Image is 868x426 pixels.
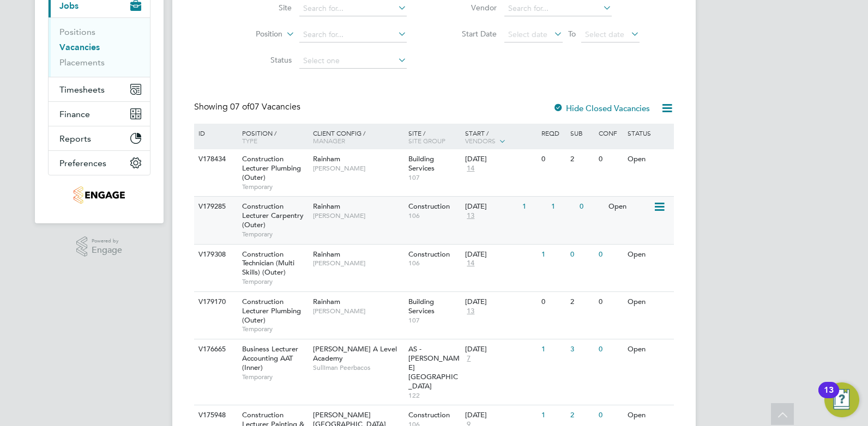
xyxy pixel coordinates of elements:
[408,391,460,400] span: 122
[408,154,435,173] span: Building Services
[196,292,234,312] div: V179170
[196,339,234,360] div: V176665
[568,124,596,142] div: Sub
[196,405,234,425] div: V175948
[242,230,308,239] span: Temporary
[408,316,460,325] span: 107
[59,133,91,144] span: Reports
[585,29,624,39] span: Select date
[59,109,90,119] span: Finance
[310,124,406,150] div: Client Config /
[465,307,476,316] span: 13
[59,84,105,95] span: Timesheets
[465,259,476,268] span: 14
[408,410,450,419] span: Construction
[49,126,150,150] button: Reports
[313,363,403,372] span: Sulliman Peerbacos
[299,53,407,69] input: Select one
[242,297,301,325] span: Construction Lecturer Plumbing (Outer)
[59,27,95,37] a: Positions
[242,344,298,372] span: Business Lecturer Accounting AAT (Inner)
[196,149,234,169] div: V178434
[568,339,596,360] div: 3
[313,164,403,173] span: [PERSON_NAME]
[465,354,472,363] span: 7
[299,1,407,16] input: Search for...
[465,345,536,354] div: [DATE]
[465,202,517,211] div: [DATE]
[313,249,340,259] span: Rainham
[465,136,496,145] span: Vendors
[408,344,460,391] span: AS - [PERSON_NAME][GEOGRAPHIC_DATA]
[230,101,300,112] span: 07 Vacancies
[568,245,596,265] div: 0
[539,339,567,360] div: 1
[434,29,497,39] label: Start Date
[539,245,567,265] div: 1
[313,344,397,363] span: [PERSON_NAME] A Level Academy
[625,149,672,169] div: Open
[539,149,567,169] div: 0
[596,405,624,425] div: 0
[465,164,476,173] span: 14
[539,405,567,425] div: 1
[234,124,310,150] div: Position /
[59,57,105,68] a: Placements
[48,186,150,204] a: Go to home page
[434,3,497,13] label: Vendor
[313,297,340,306] span: Rainham
[408,297,435,315] span: Building Services
[462,124,539,151] div: Start /
[313,211,403,220] span: [PERSON_NAME]
[242,325,308,333] span: Temporary
[465,250,536,259] div: [DATE]
[520,197,548,217] div: 1
[408,211,460,220] span: 106
[194,101,303,113] div: Showing
[577,197,605,217] div: 0
[220,29,282,40] label: Position
[49,102,150,126] button: Finance
[625,405,672,425] div: Open
[49,17,150,77] div: Jobs
[196,197,234,217] div: V179285
[59,158,106,168] span: Preferences
[408,136,445,145] span: Site Group
[229,55,292,65] label: Status
[548,197,577,217] div: 1
[596,339,624,360] div: 0
[553,103,650,113] label: Hide Closed Vacancies
[230,101,250,112] span: 07 of
[242,373,308,381] span: Temporary
[625,124,672,142] div: Status
[59,42,100,52] a: Vacancies
[408,259,460,267] span: 106
[539,292,567,312] div: 0
[465,411,536,420] div: [DATE]
[568,149,596,169] div: 2
[74,186,124,204] img: jjfox-logo-retina.png
[313,259,403,267] span: [PERSON_NAME]
[196,245,234,265] div: V179308
[568,292,596,312] div: 2
[568,405,596,425] div: 2
[504,1,612,16] input: Search for...
[242,249,294,277] span: Construction Technician (Multi Skills) (Outer)
[242,202,304,229] span: Construction Lecturer Carpentry (Outer)
[465,155,536,164] div: [DATE]
[313,136,345,145] span: Manager
[625,245,672,265] div: Open
[92,236,122,246] span: Powered by
[76,236,123,257] a: Powered byEngage
[49,151,150,175] button: Preferences
[539,124,567,142] div: Reqd
[824,390,834,404] div: 13
[625,292,672,312] div: Open
[196,124,234,142] div: ID
[313,307,403,315] span: [PERSON_NAME]
[59,1,79,11] span: Jobs
[565,27,579,41] span: To
[242,277,308,286] span: Temporary
[242,182,308,191] span: Temporary
[596,149,624,169] div: 0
